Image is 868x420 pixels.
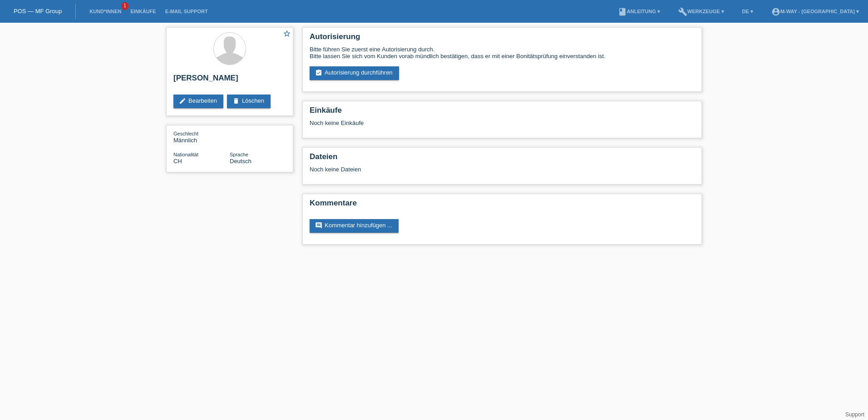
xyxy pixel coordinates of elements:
div: Bitte führen Sie zuerst eine Autorisierung durch. Bitte lassen Sie sich vom Kunden vorab mündlich... [310,46,695,60]
a: bookAnleitung ▾ [613,9,665,14]
a: Einkäufe [126,9,160,14]
i: account_circle [771,7,780,16]
div: Noch keine Einkäufe [310,120,695,133]
a: DE ▾ [738,9,758,14]
i: build [678,7,687,16]
i: star_border [283,30,291,38]
span: 1 [121,2,128,10]
a: buildWerkzeuge ▾ [674,9,729,14]
span: Nationalität [173,152,198,157]
h2: Kommentare [310,199,695,212]
a: star_border [283,30,291,39]
i: book [618,7,627,16]
a: E-Mail Support [161,9,212,14]
h2: Autorisierung [310,32,695,46]
span: Sprache [230,152,248,157]
div: Noch keine Dateien [310,166,587,173]
a: commentKommentar hinzufügen ... [310,219,399,233]
h2: Einkäufe [310,106,695,120]
h2: [PERSON_NAME] [173,74,286,87]
div: Männlich [173,130,230,144]
a: deleteLöschen [227,95,271,108]
a: account_circlem-way - [GEOGRAPHIC_DATA] ▾ [767,9,863,14]
a: Kund*innen [85,9,126,14]
a: assignment_turned_inAutorisierung durchführen [310,66,399,80]
i: assignment_turned_in [315,69,322,76]
a: Support [845,411,864,418]
span: Deutsch [230,158,252,165]
i: comment [315,222,322,229]
h2: Dateien [310,152,695,166]
i: delete [232,97,240,105]
i: edit [179,97,186,105]
span: Geschlecht [173,131,198,136]
a: POS — MF Group [14,8,62,15]
a: editBearbeiten [173,95,223,108]
span: Schweiz [173,158,182,165]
